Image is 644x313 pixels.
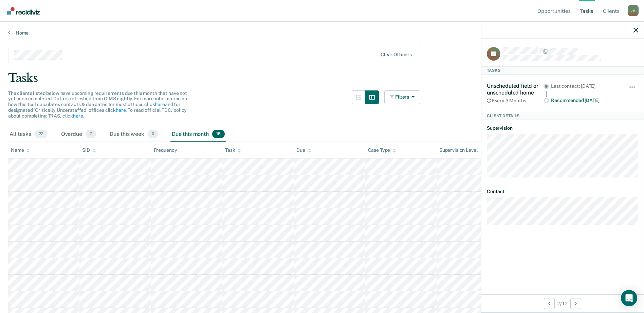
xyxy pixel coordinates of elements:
div: Recommended [DATE] [551,98,619,103]
button: Filters [384,90,420,104]
span: 15 [212,130,225,139]
div: Supervision Level [439,147,484,153]
div: SID [82,147,96,153]
span: 7 [86,130,96,139]
button: Previous Client [544,298,555,309]
div: Tasks [481,66,644,75]
div: Overdue [60,127,97,142]
div: Task [225,147,241,153]
div: Tasks [8,71,636,85]
a: here [73,113,83,119]
div: 2 / 12 [481,294,644,312]
div: Client Details [481,112,644,120]
button: Next Client [570,298,581,309]
dt: Supervision [487,125,638,131]
div: Name [11,147,30,153]
a: here [155,102,165,107]
button: Profile dropdown button [628,5,639,16]
img: Recidiviz [7,7,40,15]
a: here [116,107,126,113]
div: All tasks [8,127,49,142]
div: Unscheduled field or unscheduled home [487,83,544,96]
span: The clients listed below have upcoming requirements due this month that have not yet been complet... [8,90,187,119]
div: Case Type [368,147,397,153]
span: 0 [148,130,158,139]
div: Due this month [170,127,226,142]
div: Due [296,147,311,153]
div: J A [628,5,639,16]
div: Every 3 Months [487,98,544,104]
div: Clear officers [381,52,412,58]
a: Home [8,30,636,36]
dt: Contact [487,189,638,194]
div: Due this week [108,127,160,142]
span: 22 [35,130,48,139]
div: Last contact: [DATE] [551,83,619,89]
div: Open Intercom Messenger [621,290,637,306]
div: Frequency [154,147,177,153]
